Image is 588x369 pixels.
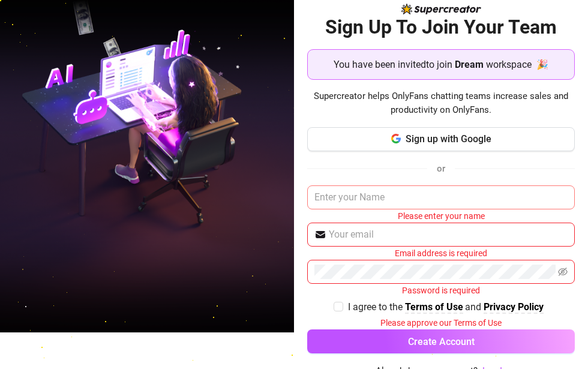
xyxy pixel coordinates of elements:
span: workspace 🎉 [486,57,548,72]
div: Please approve our Terms of Use [307,316,575,329]
a: Privacy Policy [484,301,544,314]
a: Terms of Use [405,301,463,314]
span: You have been invited to join [334,57,452,72]
span: I agree to the [348,301,405,313]
strong: Terms of Use [405,301,463,313]
input: Enter your Name [307,185,575,209]
span: Sign up with Google [406,133,491,145]
span: Supercreator helps OnlyFans chatting teams increase sales and productivity on OnlyFans. [307,89,575,118]
span: and [465,301,484,313]
div: Please enter your name [307,209,575,223]
button: Sign up with Google [307,127,575,151]
span: or [437,163,445,174]
span: Create Account [408,336,475,347]
strong: Privacy Policy [484,301,544,313]
img: logo-BBDzfeDw.svg [401,4,481,14]
h2: Sign Up To Join Your Team [307,15,575,40]
div: Password is required [307,284,575,297]
span: eye-invisible [558,267,568,277]
input: Your email [329,227,568,242]
strong: Dream [455,59,484,70]
button: Create Account [307,329,575,353]
div: Email address is required [307,247,575,260]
